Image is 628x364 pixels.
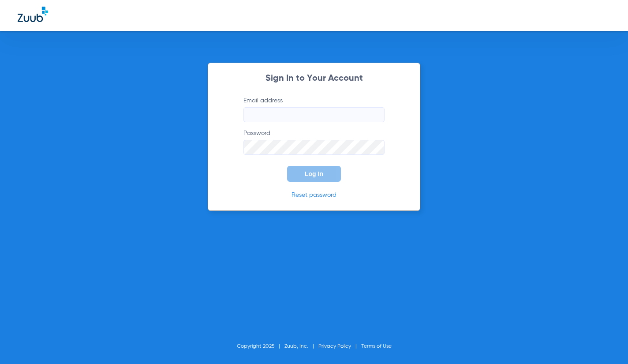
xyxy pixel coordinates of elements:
input: Email address [243,107,385,122]
li: Copyright 2025 [237,342,284,351]
span: Log In [305,170,323,177]
a: Terms of Use [361,344,392,349]
button: Log In [287,166,341,182]
a: Privacy Policy [318,344,351,349]
label: Password [243,129,385,155]
label: Email address [243,96,385,122]
input: Password [243,140,385,155]
img: Zuub Logo [18,7,48,22]
iframe: Chat Widget [584,322,628,364]
li: Zuub, Inc. [284,342,318,351]
a: Reset password [292,192,336,198]
h2: Sign In to Your Account [230,74,398,83]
